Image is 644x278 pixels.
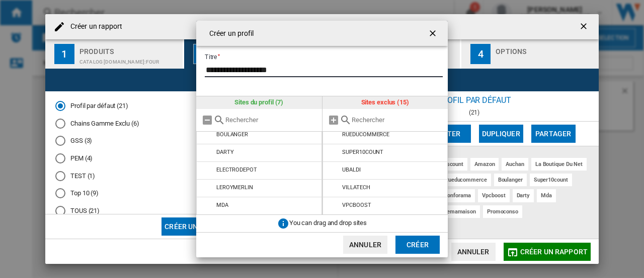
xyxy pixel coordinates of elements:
[424,23,444,43] button: getI18NText('BUTTONS.CLOSE_DIALOG')
[216,202,228,208] div: MDA
[342,184,370,191] div: VILLATECH
[428,28,440,40] ng-md-icon: getI18NText('BUTTONS.CLOSE_DIALOG')
[216,184,253,191] div: LEROYMERLIN
[216,131,248,138] div: BOULANGER
[343,236,387,254] button: Annuler
[216,166,257,173] div: ELECTRODEPOT
[342,131,389,138] div: RUEDUCOMMERCE
[342,166,360,173] div: UBALDI
[323,96,448,108] div: Sites exclus (15)
[201,114,213,126] md-icon: Tout retirer
[216,149,234,155] div: DARTY
[342,149,383,155] div: SUPER10COUNT
[225,116,317,124] input: Rechercher
[352,116,443,124] input: Rechercher
[395,236,440,254] button: Créer
[204,29,254,39] h4: Créer un profil
[342,202,371,208] div: VPCBOOST
[289,219,367,227] span: You can drag and drop sites
[196,96,322,108] div: Sites du profil (7)
[328,114,340,126] md-icon: Tout ajouter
